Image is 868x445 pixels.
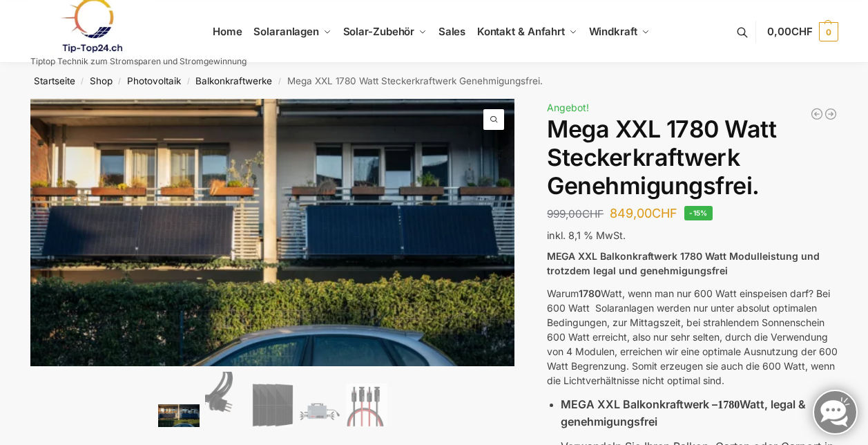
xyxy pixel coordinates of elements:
[205,372,247,427] img: Anschlusskabel-3meter_schweizer-stecker
[652,206,677,220] span: CHF
[127,75,181,86] a: Photovoltaik
[824,107,838,121] a: Balkonkraftwerk 445/860 Erweiterungsmodul
[477,25,565,38] span: Kontakt & Anfahrt
[248,1,337,63] a: Solaranlagen
[547,229,626,241] span: inkl. 8,1 % MwSt.
[547,250,820,276] strong: MEGA XXL Balkonkraftwerk 1780 Watt Modulleistung und trotzdem legal und genehmigungsfrei
[195,75,272,86] a: Balkonkraftwerke
[90,75,113,86] a: Shop
[583,1,655,63] a: Windkraft
[158,404,200,427] img: 2 Balkonkraftwerke
[471,1,583,63] a: Kontakt & Anfahrt
[346,384,387,428] img: Kabel, Stecker und Zubehör für Solaranlagen
[819,22,838,41] span: 0
[272,76,287,87] span: /
[791,25,813,38] span: CHF
[75,76,90,87] span: /
[561,397,806,428] strong: MEGA XXL Balkonkraftwerk – Watt, legal & genehmigungsfrei
[438,25,466,38] span: Sales
[181,76,195,87] span: /
[589,25,637,38] span: Windkraft
[547,102,589,113] span: Angebot!
[547,286,838,388] p: Warum Watt, wenn man nur 600 Watt einspeisen darf? Bei 600 Watt Solaranlagen werden nur unter abs...
[299,396,340,427] img: Nep BDM 2000 gedrosselt auf 600 Watt
[337,1,432,63] a: Solar-Zubehör
[30,57,247,66] p: Tiptop Technik zum Stromsparen und Stromgewinnung
[432,1,471,63] a: Sales
[252,384,293,428] img: Mega XXL 1780 Watt Steckerkraftwerk Genehmigungsfrei. – Bild 3
[6,63,862,99] nav: Breadcrumb
[767,11,838,53] a: 0,00CHF 0
[547,115,838,200] h1: Mega XXL 1780 Watt Steckerkraftwerk Genehmigungsfrei.
[610,206,677,220] bdi: 849,00
[582,207,604,220] span: CHF
[717,399,740,410] strong: 1780
[343,25,415,38] span: Solar-Zubehör
[684,206,713,220] span: -15%
[810,107,824,121] a: 10 Bificiale Solarmodule 450 Watt Fullblack
[767,25,812,38] span: 0,00
[547,207,604,220] bdi: 999,00
[579,287,601,299] strong: 1780
[34,75,75,86] a: Startseite
[113,76,127,87] span: /
[253,25,319,38] span: Solaranlagen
